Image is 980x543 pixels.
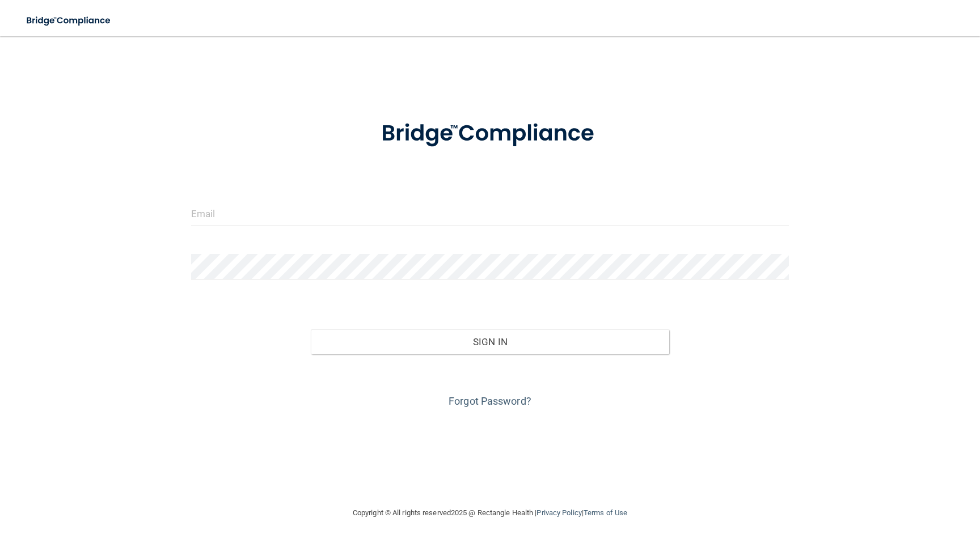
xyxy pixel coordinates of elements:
[358,104,622,163] img: bridge_compliance_login_screen.278c3ca4.svg
[311,329,670,354] button: Sign In
[283,495,697,531] div: Copyright © All rights reserved 2025 @ Rectangle Health | |
[449,395,531,407] a: Forgot Password?
[584,508,627,517] a: Terms of Use
[17,9,121,32] img: bridge_compliance_login_screen.278c3ca4.svg
[537,508,581,517] a: Privacy Policy
[191,201,789,226] input: Email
